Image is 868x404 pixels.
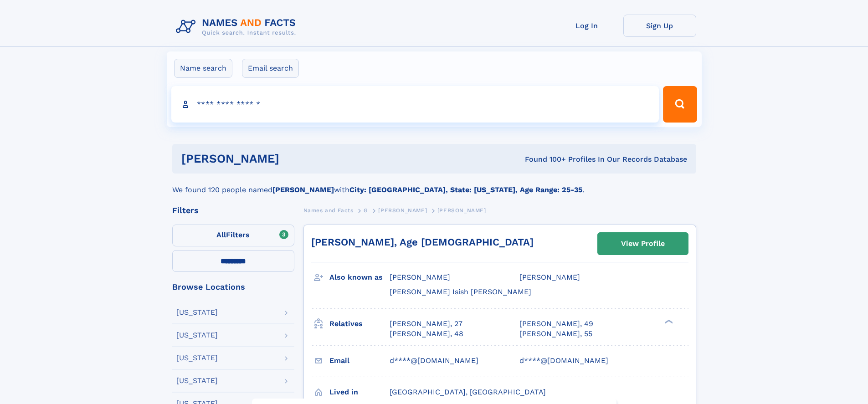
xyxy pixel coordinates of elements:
[437,207,486,214] span: [PERSON_NAME]
[621,233,665,254] div: View Profile
[176,332,218,339] div: [US_STATE]
[623,15,696,37] a: Sign Up
[242,59,299,78] label: Email search
[519,329,592,339] a: [PERSON_NAME], 55
[390,329,463,339] a: [PERSON_NAME], 48
[378,207,427,214] span: [PERSON_NAME]
[303,205,354,216] a: Names and Facts
[172,206,294,215] div: Filters
[171,86,659,123] input: search input
[519,319,593,329] a: [PERSON_NAME], 49
[176,354,218,362] div: [US_STATE]
[390,273,450,281] span: [PERSON_NAME]
[390,388,546,396] span: [GEOGRAPHIC_DATA], [GEOGRAPHIC_DATA]
[272,185,334,194] b: [PERSON_NAME]
[172,225,294,246] label: Filters
[378,205,427,216] a: [PERSON_NAME]
[172,174,696,195] div: We found 120 people named with .
[598,233,688,255] a: View Profile
[663,86,697,123] button: Search Button
[329,316,390,332] h3: Relatives
[181,153,402,164] h1: [PERSON_NAME]
[349,185,582,194] b: City: [GEOGRAPHIC_DATA], State: [US_STATE], Age Range: 25-35
[216,230,226,239] span: All
[172,283,294,291] div: Browse Locations
[519,273,580,281] span: [PERSON_NAME]
[364,207,368,214] span: G
[550,15,623,37] a: Log In
[663,318,673,324] div: ❯
[390,287,531,296] span: [PERSON_NAME] Isish [PERSON_NAME]
[402,154,687,164] div: Found 100+ Profiles In Our Records Database
[174,59,232,78] label: Name search
[176,377,218,384] div: [US_STATE]
[329,270,390,285] h3: Also known as
[176,309,218,316] div: [US_STATE]
[311,236,534,248] a: [PERSON_NAME], Age [DEMOGRAPHIC_DATA]
[172,15,303,39] img: Logo Names and Facts
[329,384,390,400] h3: Lived in
[390,319,462,329] a: [PERSON_NAME], 27
[329,353,390,368] h3: Email
[364,205,368,216] a: G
